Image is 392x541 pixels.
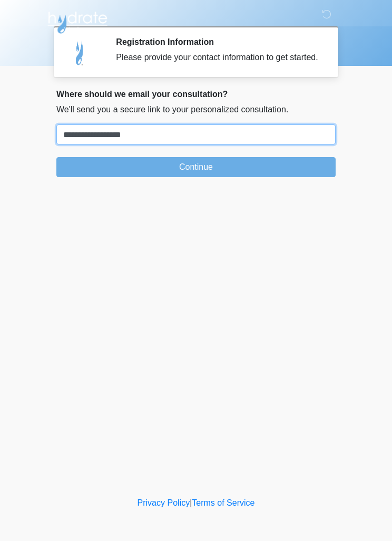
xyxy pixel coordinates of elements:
p: We'll send you a secure link to your personalized consultation. [56,103,336,116]
img: Agent Avatar [64,37,96,69]
div: Please provide your contact information to get started. [116,51,320,64]
a: Terms of Service [192,498,254,507]
a: Privacy Policy [138,498,190,507]
a: | [190,498,192,507]
button: Continue [56,157,336,177]
h2: Where should we email your consultation? [56,89,336,99]
img: Hydrate IV Bar - Scottsdale Logo [46,8,109,34]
